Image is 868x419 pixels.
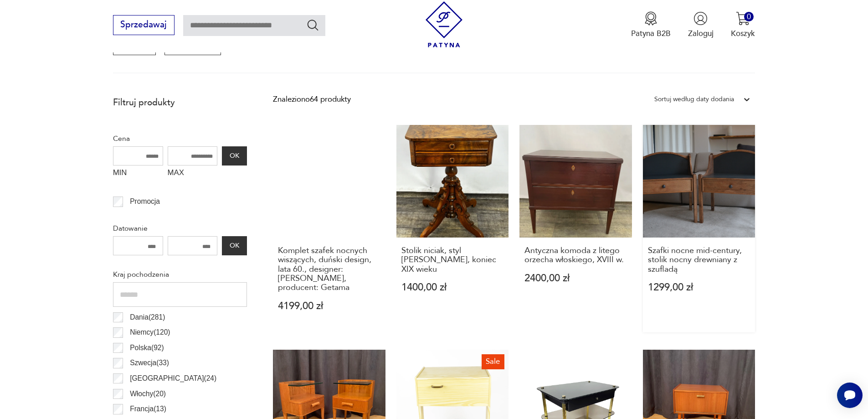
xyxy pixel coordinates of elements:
p: Filtruj produkty [113,97,247,109]
button: Patyna B2B [631,11,671,39]
button: 0Koszyk [731,11,755,39]
a: Antyczna komoda z litego orzecha włoskiego, XVIII w.Antyczna komoda z litego orzecha włoskiego, X... [519,125,632,332]
p: Niemcy ( 120 ) [130,326,170,338]
h3: Antyczna komoda z litego orzecha włoskiego, XVIII w. [524,246,627,265]
a: Sprzedawaj [113,22,175,29]
label: MIN [113,166,163,183]
p: Datowanie [113,222,247,234]
p: 1299,00 zł [648,283,750,292]
p: Włochy ( 20 ) [130,388,166,400]
p: Kraj pochodzenia [113,269,247,280]
p: Koszyk [731,28,755,39]
button: OK [222,146,247,166]
a: Szafki nocne mid-century, stolik nocny drewniany z szufladąSzafki nocne mid-century, stolik nocny... [643,125,755,332]
p: Promocja [130,196,160,207]
p: Polska ( 92 ) [130,342,164,354]
p: 4199,00 zł [278,301,380,311]
h3: Szafki nocne mid-century, stolik nocny drewniany z szufladą [648,246,750,274]
button: Sprzedawaj [113,15,175,35]
img: Ikona medalu [644,11,658,26]
div: Sortuj według daty dodania [654,93,734,105]
a: Ikona medaluPatyna B2B [631,11,671,39]
label: MAX [168,166,218,183]
a: Stolik niciak, styl Ludwik, koniec XIX wiekuStolik niciak, styl [PERSON_NAME], koniec XIX wieku14... [396,125,509,332]
div: 0 [744,12,754,21]
img: Ikonka użytkownika [693,11,708,26]
p: 1400,00 zł [401,283,504,292]
p: Szwecja ( 33 ) [130,357,169,369]
a: Komplet szafek nocnych wiszących, duński design, lata 60., designer: Hans J. Wegner, producent: G... [273,125,385,332]
img: Ikona koszyka [736,11,750,26]
div: Znaleziono 64 produkty [273,93,351,105]
p: Francja ( 13 ) [130,403,166,415]
p: Cena [113,133,247,145]
p: [GEOGRAPHIC_DATA] ( 24 ) [130,372,216,384]
iframe: Smartsupp widget button [837,383,863,408]
p: Dania ( 281 ) [130,311,165,323]
h3: Komplet szafek nocnych wiszących, duński design, lata 60., designer: [PERSON_NAME], producent: Ge... [278,246,380,293]
button: OK [222,236,247,255]
p: Zaloguj [688,28,714,39]
button: Zaloguj [688,11,714,39]
button: Szukaj [306,18,319,31]
img: Patyna - sklep z meblami i dekoracjami vintage [421,1,467,47]
p: 2400,00 zł [524,274,627,283]
h3: Stolik niciak, styl [PERSON_NAME], koniec XIX wieku [401,246,504,274]
p: Patyna B2B [631,28,671,39]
